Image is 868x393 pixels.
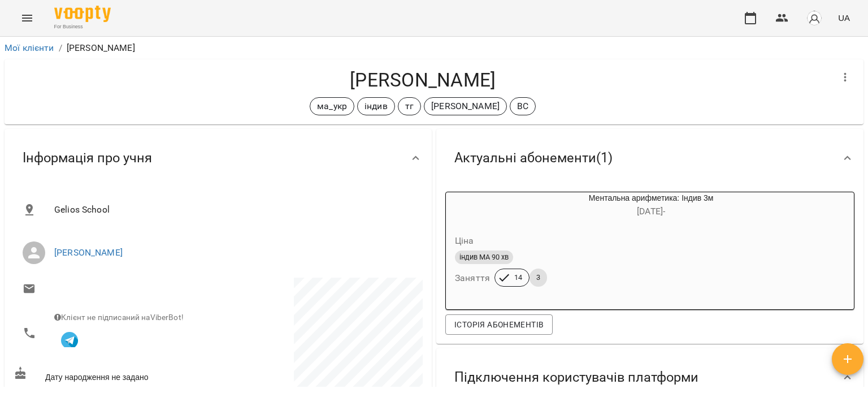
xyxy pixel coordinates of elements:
[446,192,802,300] button: Ментальна арифметика: Індив 3м[DATE]- Цінаіндив МА 90 хвЗаняття143
[446,192,500,219] div: Ментальна арифметика: Індив 3м
[445,314,553,335] button: Історія абонементів
[59,41,62,55] li: /
[317,100,347,113] p: ма_укр
[364,100,388,113] p: індив
[54,247,123,258] a: [PERSON_NAME]
[405,100,414,113] p: тг
[14,68,832,92] h4: [PERSON_NAME]
[510,97,536,115] div: ВС
[5,129,432,187] div: Інформація про учня
[23,149,152,167] span: Інформація про учня
[838,12,850,24] span: UA
[398,97,421,115] div: тг
[455,252,513,262] span: індив МА 90 хв
[67,41,135,55] p: [PERSON_NAME]
[455,270,490,286] h6: Заняття
[500,192,802,219] div: Ментальна арифметика: Індив 3м
[424,97,507,115] div: [PERSON_NAME]
[454,318,544,331] span: Історія абонементів
[61,332,78,349] img: Telegram
[507,273,529,283] span: 14
[431,100,500,113] p: [PERSON_NAME]
[455,233,474,249] h6: Ціна
[530,273,547,283] span: 3
[54,323,85,354] button: Клієнт підписаний на VooptyBot
[436,129,863,187] div: Актуальні абонементи(1)
[834,7,854,28] button: UA
[637,206,665,217] span: [DATE] -
[5,41,863,55] nav: breadcrumb
[11,364,218,385] div: Дату народження не задано
[5,42,54,53] a: Мої клієнти
[517,100,528,113] p: ВС
[454,369,698,386] span: Підключення користувачів платформи
[14,5,41,32] button: Menu
[54,6,111,22] img: Voopty Logo
[357,97,395,115] div: індив
[310,97,354,115] div: ма_укр
[54,313,184,322] span: Клієнт не підписаний на ViberBot!
[806,10,822,26] img: avatar_s.png
[454,149,613,167] span: Актуальні абонементи ( 1 )
[54,23,111,31] span: For Business
[54,203,414,217] span: Gelios School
